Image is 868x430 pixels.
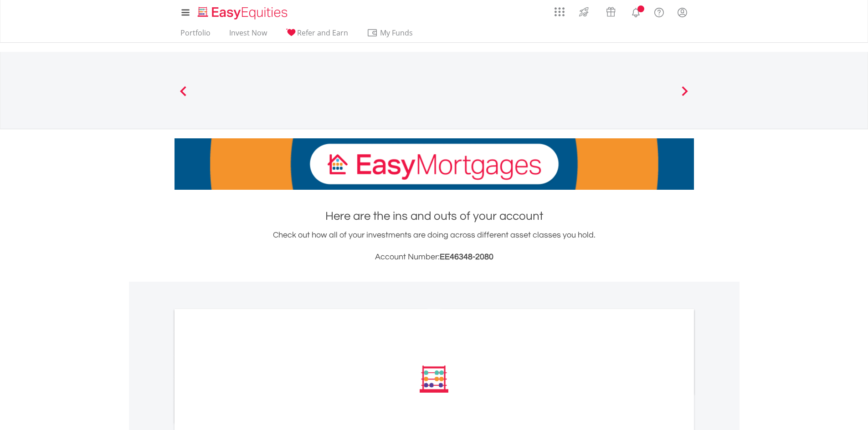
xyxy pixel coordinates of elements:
a: My Profile [671,2,694,22]
h1: Here are the ins and outs of your account [175,208,694,224]
img: thrive-v2.svg [576,5,591,19]
img: EasyMortage Promotion Banner [175,138,694,190]
h3: Account Number: [175,251,694,263]
img: vouchers-v2.svg [603,5,618,19]
img: grid-menu-icon.svg [555,7,565,17]
a: AppsGrid [549,2,570,17]
span: My Funds [367,27,426,39]
a: FAQ's and Support [647,2,671,20]
span: EE46348-2080 [440,253,493,261]
a: Invest Now [226,28,271,42]
a: Home page [194,2,291,20]
span: Refer and Earn [297,28,348,38]
a: Vouchers [597,2,624,19]
a: Portfolio [177,28,214,42]
a: Refer and Earn [282,28,352,42]
div: Check out how all of your investments are doing across different asset classes you hold. [175,229,694,263]
img: EasyEquities_Logo.png [196,5,291,20]
a: Notifications [624,2,647,20]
